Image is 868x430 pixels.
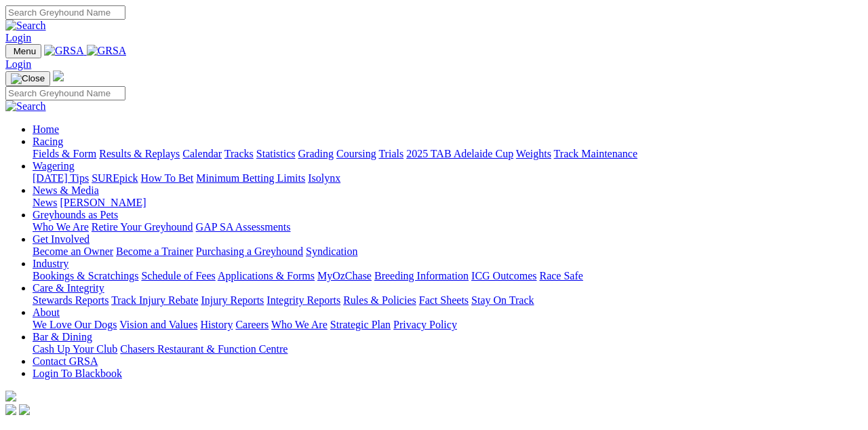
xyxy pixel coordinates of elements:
[33,319,117,330] a: We Love Our Dogs
[33,319,863,331] div: About
[267,294,340,306] a: Integrity Reports
[33,294,108,306] a: Stewards Reports
[5,44,41,58] button: Toggle navigation
[99,148,180,159] a: Results & Replays
[119,319,197,330] a: Vision and Values
[33,221,89,233] a: Who We Are
[256,148,296,159] a: Statistics
[33,355,98,367] a: Contact GRSA
[5,86,125,100] input: Search
[5,20,46,32] img: Search
[374,270,469,281] a: Breeding Information
[92,172,138,184] a: SUREpick
[196,172,305,184] a: Minimum Betting Limits
[5,404,16,415] img: facebook.svg
[33,148,863,160] div: Racing
[33,331,92,343] a: Bar & Dining
[44,45,84,57] img: GRSA
[471,294,534,306] a: Stay On Track
[33,294,863,307] div: Care & Integrity
[33,246,863,258] div: Get Involved
[33,172,863,184] div: Wagering
[271,319,328,330] a: Who We Are
[336,148,376,159] a: Coursing
[33,282,104,294] a: Care & Integrity
[419,294,469,306] a: Fact Sheets
[11,73,45,84] img: Close
[182,148,222,159] a: Calendar
[471,270,536,281] a: ICG Outcomes
[406,148,513,159] a: 2025 TAB Adelaide Cup
[343,294,416,306] a: Rules & Policies
[539,270,583,281] a: Race Safe
[200,319,233,330] a: History
[33,160,75,172] a: Wagering
[218,270,315,281] a: Applications & Forms
[308,172,340,184] a: Isolynx
[5,391,16,402] img: logo-grsa-white.png
[33,123,59,135] a: Home
[5,71,50,86] button: Toggle navigation
[33,307,60,318] a: About
[298,148,334,159] a: Grading
[116,246,193,257] a: Become a Trainer
[33,197,57,208] a: News
[111,294,198,306] a: Track Injury Rebate
[33,148,96,159] a: Fields & Form
[33,270,138,281] a: Bookings & Scratchings
[33,209,118,220] a: Greyhounds as Pets
[33,343,863,355] div: Bar & Dining
[224,148,254,159] a: Tracks
[14,46,36,56] span: Menu
[196,246,303,257] a: Purchasing a Greyhound
[5,32,31,43] a: Login
[378,148,403,159] a: Trials
[141,172,194,184] a: How To Bet
[33,368,122,379] a: Login To Blackbook
[33,184,99,196] a: News & Media
[554,148,637,159] a: Track Maintenance
[393,319,457,330] a: Privacy Policy
[33,172,89,184] a: [DATE] Tips
[516,148,551,159] a: Weights
[33,233,90,245] a: Get Involved
[33,246,113,257] a: Become an Owner
[196,221,291,233] a: GAP SA Assessments
[87,45,127,57] img: GRSA
[306,246,357,257] a: Syndication
[33,270,863,282] div: Industry
[33,197,863,209] div: News & Media
[5,100,46,113] img: Search
[33,221,863,233] div: Greyhounds as Pets
[235,319,269,330] a: Careers
[33,136,63,147] a: Racing
[330,319,391,330] a: Strategic Plan
[201,294,264,306] a: Injury Reports
[92,221,193,233] a: Retire Your Greyhound
[120,343,288,355] a: Chasers Restaurant & Function Centre
[317,270,372,281] a: MyOzChase
[33,343,117,355] a: Cash Up Your Club
[141,270,215,281] a: Schedule of Fees
[33,258,68,269] a: Industry
[19,404,30,415] img: twitter.svg
[60,197,146,208] a: [PERSON_NAME]
[5,58,31,70] a: Login
[5,5,125,20] input: Search
[53,71,64,81] img: logo-grsa-white.png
